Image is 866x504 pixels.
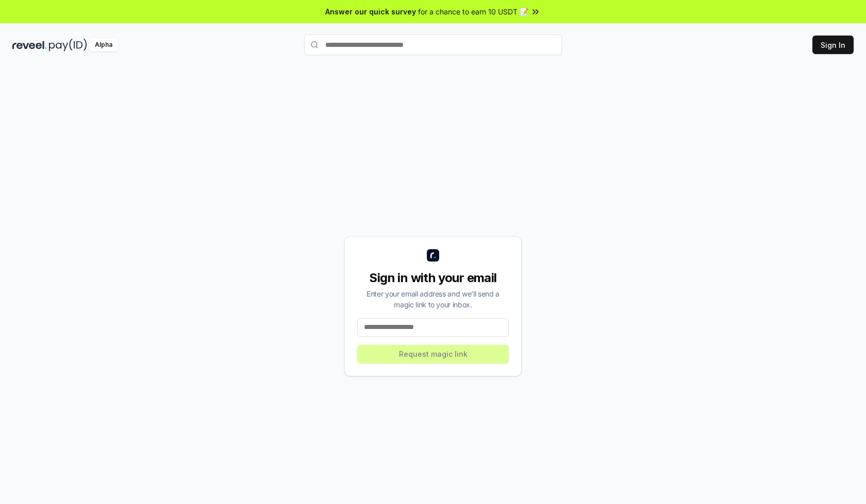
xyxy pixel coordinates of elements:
[12,39,47,51] img: reveel_dark
[49,39,87,51] img: pay_id
[325,6,416,17] span: Answer our quick survey
[357,288,509,310] div: Enter your email address and we’ll send a magic link to your inbox.
[427,249,439,262] img: logo_small
[418,6,528,17] span: for a chance to earn 10 USDT 📝
[357,270,509,286] div: Sign in with your email
[89,39,118,51] div: Alpha
[812,36,854,54] button: Sign In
